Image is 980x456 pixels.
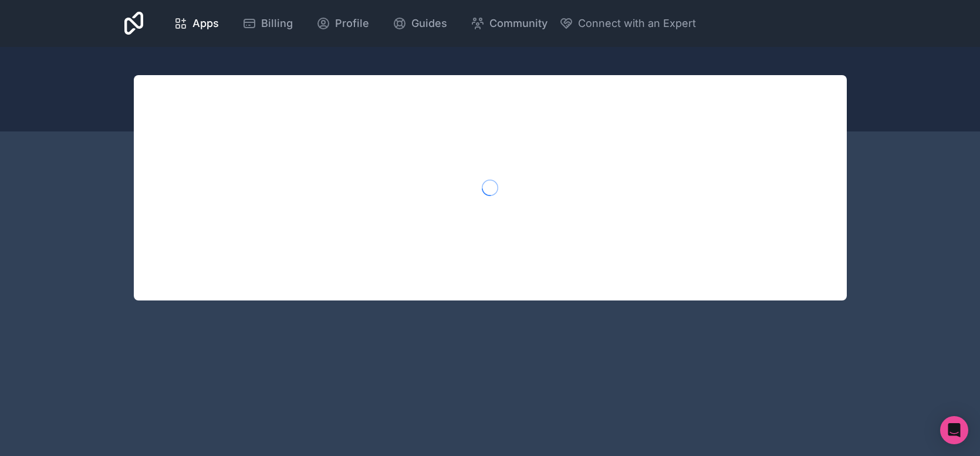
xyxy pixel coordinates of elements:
a: Guides [383,11,457,36]
a: Profile [307,11,379,36]
span: Billing [261,15,293,32]
a: Apps [164,11,228,36]
button: Connect with an Expert [559,15,696,32]
a: Community [461,11,557,36]
a: Billing [233,11,302,36]
span: Profile [335,15,369,32]
span: Connect with an Expert [578,15,696,32]
span: Community [489,15,548,32]
span: Apps [192,15,219,32]
div: Open Intercom Messenger [940,416,968,444]
span: Guides [411,15,447,32]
